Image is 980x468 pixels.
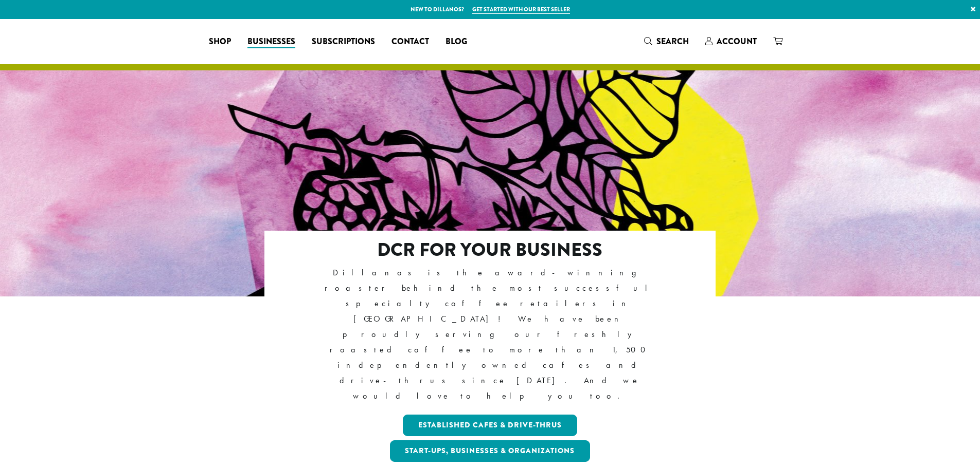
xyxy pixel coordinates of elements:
[209,35,231,48] span: Shop
[312,35,375,48] span: Subscriptions
[309,239,671,261] h2: DCR FOR YOUR BUSINESS
[717,35,757,47] span: Account
[656,35,689,47] span: Search
[391,35,429,48] span: Contact
[636,33,697,50] a: Search
[403,415,577,436] a: Established Cafes & Drive-Thrus
[247,35,295,48] span: Businesses
[201,33,239,50] a: Shop
[446,35,467,48] span: Blog
[309,265,671,404] p: Dillanos is the award-winning roaster behind the most successful specialty coffee retailers in [G...
[390,440,591,462] a: Start-ups, Businesses & Organizations
[472,5,570,14] a: Get started with our best seller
